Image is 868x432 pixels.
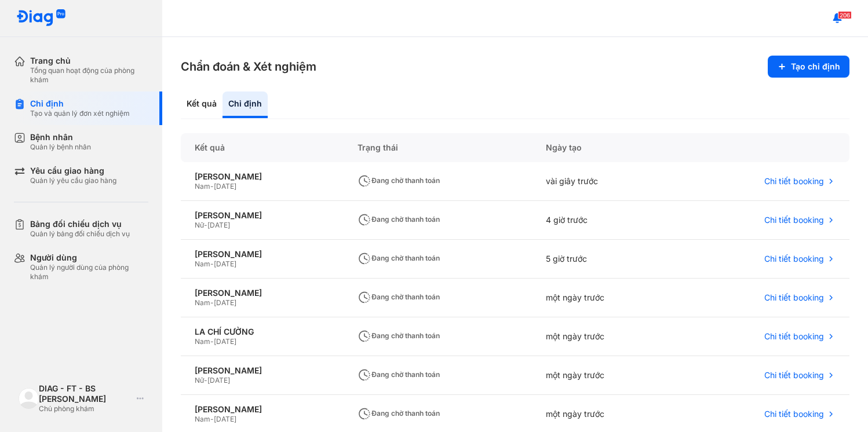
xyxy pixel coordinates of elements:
[214,182,236,191] span: [DATE]
[19,388,39,408] img: logo
[30,132,91,142] div: Bệnh nhân
[181,91,223,118] div: Kết quả
[764,370,824,380] span: Chi tiết booking
[838,11,852,19] span: 206
[30,229,130,239] div: Quản lý bảng đối chiếu dịch vụ
[204,221,207,229] span: -
[195,249,330,259] div: [PERSON_NAME]
[344,133,532,162] div: Trạng thái
[30,219,130,229] div: Bảng đối chiếu dịch vụ
[358,331,440,340] span: Đang chờ thanh toán
[195,171,330,182] div: [PERSON_NAME]
[181,133,344,162] div: Kết quả
[358,215,440,224] span: Đang chờ thanh toán
[358,409,440,418] span: Đang chờ thanh toán
[210,337,214,346] span: -
[195,415,210,423] span: Nam
[764,331,824,342] span: Chi tiết booking
[532,133,680,162] div: Ngày tạo
[532,201,680,240] div: 4 giờ trước
[207,376,230,385] span: [DATE]
[358,370,440,379] span: Đang chờ thanh toán
[195,404,330,415] div: [PERSON_NAME]
[214,415,236,423] span: [DATE]
[30,176,116,185] div: Quản lý yêu cầu giao hàng
[764,409,824,419] span: Chi tiết booking
[210,298,214,307] span: -
[207,221,230,229] span: [DATE]
[532,317,680,356] div: một ngày trước
[214,259,236,268] span: [DATE]
[204,376,207,385] span: -
[764,292,824,303] span: Chi tiết booking
[30,263,148,281] div: Quản lý người dùng của phòng khám
[30,56,148,66] div: Trang chủ
[16,9,66,27] img: logo
[195,221,204,229] span: Nữ
[210,182,214,191] span: -
[30,66,148,85] div: Tổng quan hoạt động của phòng khám
[30,109,130,118] div: Tạo và quản lý đơn xét nghiệm
[210,259,214,268] span: -
[358,292,440,301] span: Đang chờ thanh toán
[30,252,148,263] div: Người dùng
[768,56,849,78] button: Tạo chỉ định
[532,162,680,201] div: vài giây trước
[358,254,440,262] span: Đang chờ thanh toán
[358,176,440,185] span: Đang chờ thanh toán
[30,166,116,176] div: Yêu cầu giao hàng
[195,365,330,376] div: [PERSON_NAME]
[195,337,210,346] span: Nam
[30,98,130,109] div: Chỉ định
[764,215,824,225] span: Chi tiết booking
[195,259,210,268] span: Nam
[532,356,680,395] div: một ngày trước
[181,58,316,75] h3: Chẩn đoán & Xét nghiệm
[39,404,132,413] div: Chủ phòng khám
[532,240,680,279] div: 5 giờ trước
[195,210,330,221] div: [PERSON_NAME]
[214,298,236,307] span: [DATE]
[195,288,330,298] div: [PERSON_NAME]
[195,182,210,191] span: Nam
[223,91,268,118] div: Chỉ định
[39,383,132,404] div: DIAG - FT - BS [PERSON_NAME]
[30,142,91,152] div: Quản lý bệnh nhân
[195,327,330,337] div: LA CHÍ CƯỜNG
[214,337,236,346] span: [DATE]
[764,176,824,186] span: Chi tiết booking
[195,376,204,385] span: Nữ
[195,298,210,307] span: Nam
[210,415,214,423] span: -
[532,279,680,317] div: một ngày trước
[764,254,824,264] span: Chi tiết booking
